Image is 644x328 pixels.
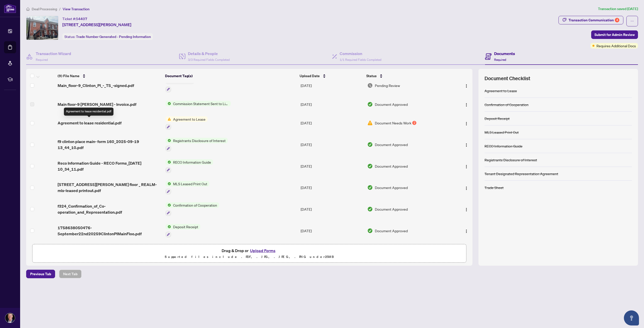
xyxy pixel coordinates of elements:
button: Previous Tab [26,270,55,278]
span: Status [366,73,377,79]
span: Document Needs Work [375,120,411,126]
td: [DATE] [299,96,365,112]
div: Transaction Communication [569,16,619,24]
span: MLS Leased Print Out [171,181,209,186]
button: Logo [462,81,470,89]
span: Document Approved [375,228,408,233]
button: Next Tab [59,270,82,278]
span: Trade Number Generated - Pending Information [76,34,151,39]
img: Status Icon [166,202,171,208]
span: 1/1 Required Fields Completed [340,58,381,62]
div: RECO Information Guide [485,143,522,149]
article: Transaction saved [DATE] [598,6,638,12]
h4: Documents [494,51,515,57]
div: Registrants Disclosure of Interest [485,157,537,163]
button: Submit for Admin Review [591,30,638,39]
img: IMG-C12320105_1.jpg [26,16,58,40]
img: Logo [464,84,468,88]
span: Document Approved [375,142,408,147]
th: Status [364,69,448,83]
button: Status IconTrade Sheet [166,79,194,92]
span: Pending Review [375,83,400,88]
img: Document Status [367,83,373,88]
span: Document Approved [375,102,408,107]
span: Agreement to Lease [171,116,208,122]
span: Agreement to lease residential.pdf [58,120,122,126]
span: RECO Information Guide [171,159,213,165]
div: Trade Sheet [485,185,504,190]
td: [DATE] [299,75,365,96]
span: home [26,7,30,11]
button: Logo [462,140,470,149]
div: Deposit Receipt [485,116,510,121]
img: Document Status [367,120,373,126]
div: Agreement to Lease [485,88,517,93]
span: Main floor-9 [PERSON_NAME] - Invoice.pdf [58,101,136,107]
button: Transaction Communication4 [558,16,623,24]
img: logo [4,4,16,13]
img: Status Icon [166,159,171,165]
button: Logo [462,227,470,235]
button: Status IconRegistrants Disclosure of Interest [166,138,228,151]
button: Status IconRECO Information Guide [166,159,213,173]
span: 1758638050476-September22nd20259ClintonPlMainFloo.pdf [58,225,162,237]
div: 4 [615,18,619,22]
span: Deal Processing [32,7,57,11]
span: ellipsis [630,19,634,23]
img: Logo [464,122,468,126]
span: Requires Additional Docs [596,43,636,49]
h4: Details & People [188,51,230,57]
td: [DATE] [299,134,365,155]
button: Status IconMLS Leased Print Out [166,181,209,195]
button: Upload Forms [249,247,277,254]
img: Logo [464,186,468,190]
span: Deposit Receipt [171,224,200,229]
span: Required [36,58,48,62]
td: [DATE] [299,155,365,177]
img: Logo [464,208,468,212]
span: [STREET_ADDRESS][PERSON_NAME] floor _ REALM-mls-leased printout.pdf [58,181,162,194]
img: Status Icon [166,116,171,122]
img: Logo [464,103,468,107]
td: [DATE] [299,112,365,134]
span: View Transaction [63,7,90,11]
button: Logo [462,119,470,127]
span: Document Approved [375,185,408,190]
span: 3/3 Required Fields Completed [188,58,230,62]
button: Logo [462,162,470,170]
img: Status Icon [166,138,171,143]
span: Document Approved [375,206,408,212]
span: Commission Statement Sent to Listing Brokerage [171,101,231,106]
img: Logo [464,143,468,147]
span: Document Approved [375,163,408,169]
span: Upload Date [300,73,320,79]
img: Document Status [367,206,373,212]
button: Status IconConfirmation of Cooperation [166,202,219,216]
th: Upload Date [298,69,364,83]
span: (9) File Name [58,73,79,79]
span: [STREET_ADDRESS][PERSON_NAME] [62,22,131,28]
button: Status IconCommission Statement Sent to Listing Brokerage [166,101,231,106]
img: Document Status [367,102,373,107]
span: Required [494,58,506,62]
th: Document Tag(s) [163,69,298,83]
img: Document Status [367,142,373,147]
h4: Commission [340,51,381,57]
button: Open asap [624,310,639,325]
span: Drag & Drop or [222,247,277,254]
td: [DATE] [299,177,365,199]
span: 54407 [76,17,87,21]
img: Status Icon [166,101,171,106]
div: Confirmation of Cooperation [485,102,529,107]
span: Registrants Disclosure of Interest [171,138,228,143]
span: f324_Confirmation_of_Co-operation_and_Representation.pdf [58,203,162,215]
h4: Transaction Wizard [36,51,71,57]
div: 2 [412,121,416,125]
div: Agreement to lease residential.pdf [64,108,113,116]
img: Logo [464,229,468,233]
img: Document Status [367,163,373,169]
span: Confirmation of Cooperation [171,202,219,208]
span: Document Checklist [485,75,530,82]
img: Status Icon [166,224,171,229]
td: [DATE] [299,220,365,242]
